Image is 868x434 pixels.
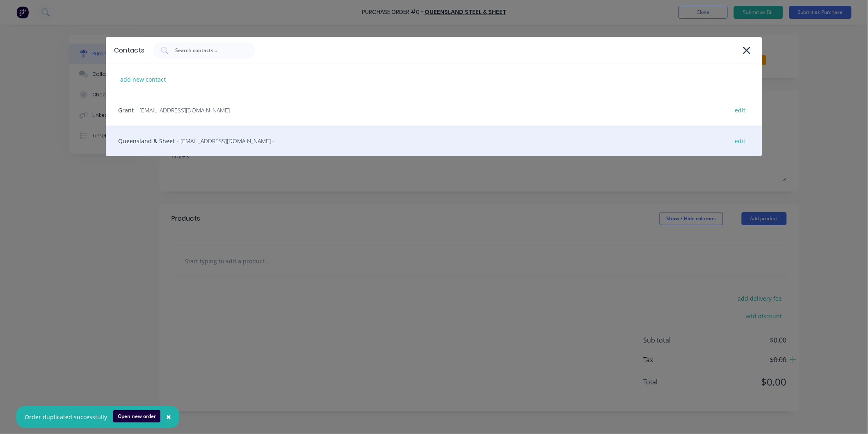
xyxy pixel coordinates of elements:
span: - [EMAIL_ADDRESS][DOMAIN_NAME] - [177,137,274,145]
div: edit [731,135,750,147]
div: add new contact [116,73,170,86]
span: - [EMAIL_ADDRESS][DOMAIN_NAME] - [136,106,233,114]
div: Queensland & Sheet [106,126,762,156]
div: Grant [106,95,762,126]
div: edit [731,104,750,116]
button: Close [158,407,179,427]
div: Contacts [114,46,144,55]
button: Open new order [113,410,160,423]
span: × [166,411,171,423]
div: Order duplicated successfully [25,413,107,421]
input: Search contacts... [174,46,242,55]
